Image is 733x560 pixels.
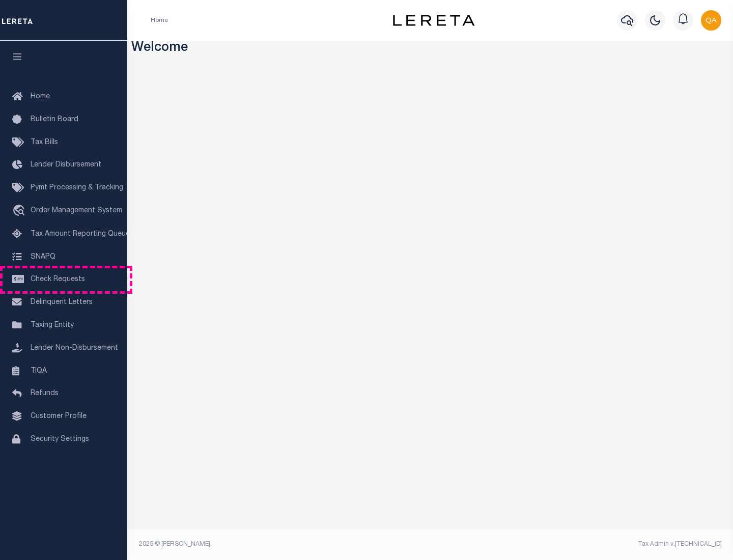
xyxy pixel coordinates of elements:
[31,231,130,238] span: Tax Amount Reporting Queue
[31,322,74,329] span: Taxing Entity
[31,253,55,260] span: SNAPQ
[31,436,89,443] span: Security Settings
[151,16,168,25] li: Home
[31,139,58,146] span: Tax Bills
[393,15,474,26] img: logo-dark.svg
[701,10,721,31] img: svg+xml;base64,PHN2ZyB4bWxucz0iaHR0cDovL3d3dy53My5vcmcvMjAwMC9zdmciIHBvaW50ZXItZXZlbnRzPSJub25lIi...
[31,184,123,191] span: Pymt Processing & Tracking
[31,345,118,352] span: Lender Non-Disbursement
[31,413,87,420] span: Customer Profile
[31,93,50,100] span: Home
[12,205,29,218] i: travel_explore
[131,41,729,57] h3: Welcome
[31,390,59,397] span: Refunds
[31,161,101,169] span: Lender Disbursement
[438,540,722,549] div: Tax Admin v.[TECHNICAL_ID]
[31,299,93,306] span: Delinquent Letters
[31,116,78,123] span: Bulletin Board
[131,540,431,549] div: 2025 © [PERSON_NAME].
[31,207,122,214] span: Order Management System
[31,276,85,283] span: Check Requests
[31,367,47,374] span: TIQA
